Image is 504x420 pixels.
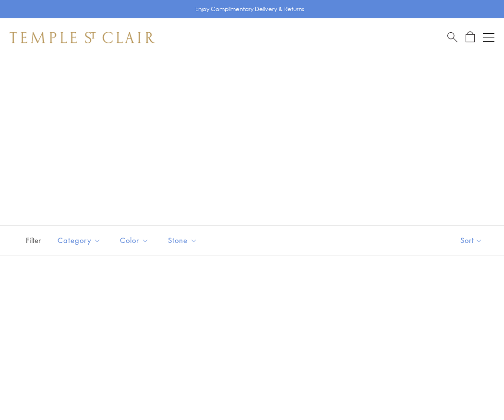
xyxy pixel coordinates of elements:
span: Category [53,234,108,246]
button: Category [50,229,108,251]
span: Stone [163,234,204,246]
img: Temple St. Clair [10,32,155,43]
span: Color [115,234,156,246]
button: Color [113,229,156,251]
button: Stone [161,229,204,251]
a: Search [447,31,457,43]
button: Open navigation [483,32,494,43]
button: Show sort by [439,226,504,255]
p: Enjoy Complimentary Delivery & Returns [195,4,304,14]
a: Open Shopping Bag [466,31,475,43]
